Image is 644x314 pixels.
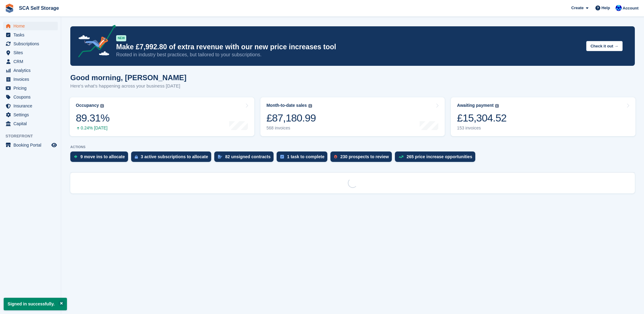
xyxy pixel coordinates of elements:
img: prospect-51fa495bee0391a8d652442698ab0144808aea92771e9ea1ae160a38d050c398.svg [334,155,337,159]
a: menu [3,22,58,30]
span: Capital [13,119,50,128]
span: Create [571,5,583,11]
a: Occupancy 89.31% 0.24% [DATE] [70,97,254,136]
a: menu [3,66,58,75]
span: Analytics [13,66,50,75]
div: 9 move ins to allocate [80,154,125,159]
p: Rooted in industry best practices, but tailored to your subscriptions. [116,51,581,58]
span: Sites [13,48,50,57]
span: Tasks [13,31,50,39]
a: menu [3,31,58,39]
span: Invoices [13,75,50,84]
span: CRM [13,57,50,66]
div: 82 unsigned contracts [225,154,271,159]
a: Month-to-date sales £87,180.99 568 invoices [260,97,445,136]
div: 1 task to complete [287,154,324,159]
div: 3 active subscriptions to allocate [141,154,208,159]
span: Help [602,5,610,11]
div: 0.24% [DATE] [76,125,109,131]
div: Month-to-date sales [267,103,307,108]
span: Storefront [6,133,61,139]
span: Coupons [13,93,50,101]
img: price-adjustments-announcement-icon-8257ccfd72463d97f412b2fc003d46551f7dbcb40ab6d574587a9cd5c0d94... [73,25,116,60]
img: icon-info-grey-7440780725fd019a000dd9b08b2336e03edf1995a4989e88bcd33f0948082b44.svg [495,104,499,108]
div: 230 prospects to review [340,154,389,159]
div: Occupancy [76,103,99,108]
div: £15,304.52 [457,112,506,124]
a: 230 prospects to review [330,151,395,165]
a: menu [3,93,58,101]
div: 265 price increase opportunities [407,154,472,159]
div: 153 invoices [457,125,506,131]
img: price_increase_opportunities-93ffe204e8149a01c8c9dc8f82e8f89637d9d84a8eef4429ea346261dce0b2c0.svg [399,155,403,158]
a: 1 task to complete [277,151,330,165]
a: Awaiting payment £15,304.52 153 invoices [451,97,635,136]
p: ACTIONS [70,145,635,149]
img: contract_signature_icon-13c848040528278c33f63329250d36e43548de30e8caae1d1a13099fd9432cc5.svg [218,155,222,159]
img: icon-info-grey-7440780725fd019a000dd9b08b2336e03edf1995a4989e88bcd33f0948082b44.svg [308,104,312,108]
img: Kelly Neesham [616,5,622,11]
img: icon-info-grey-7440780725fd019a000dd9b08b2336e03edf1995a4989e88bcd33f0948082b44.svg [100,104,104,108]
img: move_ins_to_allocate_icon-fdf77a2bb77ea45bf5b3d319d69a93e2d87916cf1d5bf7949dd705db3b84f3ca.svg [74,155,77,159]
a: menu [3,110,58,119]
img: task-75834270c22a3079a89374b754ae025e5fb1db73e45f91037f5363f120a921f8.svg [280,155,284,159]
div: NEW [116,35,126,41]
div: Awaiting payment [457,103,494,108]
span: Home [13,22,50,30]
span: Insurance [13,102,50,110]
a: menu [3,119,58,128]
div: 89.31% [76,112,109,124]
img: active_subscription_to_allocate_icon-d502201f5373d7db506a760aba3b589e785aa758c864c3986d89f69b8ff3... [135,155,138,159]
span: Pricing [13,84,50,92]
a: 265 price increase opportunities [395,151,478,165]
a: SCA Self Storage [17,3,61,13]
span: Booking Portal [13,141,50,149]
a: menu [3,141,58,149]
a: menu [3,75,58,84]
a: 3 active subscriptions to allocate [131,151,214,165]
img: stora-icon-8386f47178a22dfd0bd8f6a31ec36ba5ce8667c1dd55bd0f319d3a0aa187defe.svg [5,4,14,13]
span: Account [623,5,638,11]
span: Subscriptions [13,39,50,48]
a: Preview store [50,141,58,149]
a: 9 move ins to allocate [70,151,131,165]
span: Settings [13,110,50,119]
a: 82 unsigned contracts [214,151,277,165]
a: menu [3,84,58,92]
div: £87,180.99 [267,112,316,124]
p: Here's what's happening across your business [DATE] [70,83,186,90]
a: menu [3,102,58,110]
a: menu [3,48,58,57]
a: menu [3,57,58,66]
h1: Good morning, [PERSON_NAME] [70,73,186,82]
button: Check it out → [586,41,623,51]
p: Make £7,992.80 of extra revenue with our new price increases tool [116,43,581,51]
a: menu [3,39,58,48]
div: 568 invoices [267,125,316,131]
p: Signed in successfully. [4,298,67,310]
